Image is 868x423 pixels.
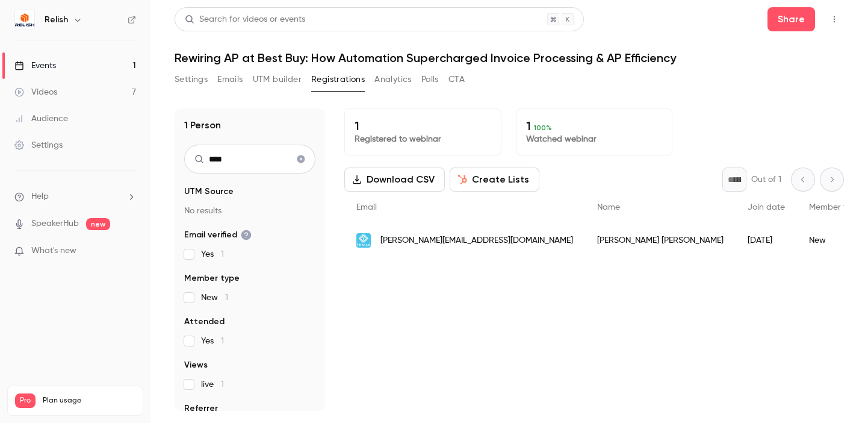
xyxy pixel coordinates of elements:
[291,149,311,169] button: Clear search
[225,293,228,302] span: 1
[15,10,34,30] img: Relish
[356,233,371,248] img: traildsoftware.com
[585,224,736,257] div: [PERSON_NAME] [PERSON_NAME]
[31,190,49,203] span: Help
[450,168,539,192] button: Create Lists
[184,403,218,415] span: Referrer
[43,396,135,406] span: Plan usage
[221,337,224,345] span: 1
[201,378,224,390] span: live
[184,205,315,217] p: No results
[86,218,110,230] span: new
[253,70,302,89] button: UTM builder
[217,70,243,89] button: Emails
[736,224,797,257] div: [DATE]
[355,133,491,145] p: Registered to webinar
[374,70,412,89] button: Analytics
[45,14,68,26] h6: Relish
[31,218,79,230] a: SpeakerHub
[751,174,781,186] p: Out of 1
[184,118,221,133] h1: 1 Person
[526,133,663,145] p: Watched webinar
[221,250,224,258] span: 1
[767,7,815,31] button: Share
[31,245,76,257] span: What's new
[14,139,63,151] div: Settings
[344,168,445,192] button: Download CSV
[14,86,57,98] div: Videos
[184,229,252,241] span: Email verified
[175,51,844,65] h1: Rewiring AP at Best Buy: How Automation Supercharged Invoice Processing & AP Efficiency
[355,119,491,133] p: 1
[448,70,465,89] button: CTA
[526,119,663,133] p: 1
[534,124,552,132] span: 100 %
[14,113,68,125] div: Audience
[201,292,228,304] span: New
[184,186,234,198] span: UTM Source
[185,13,305,26] div: Search for videos or events
[14,60,56,72] div: Events
[356,203,377,211] span: Email
[14,190,136,203] li: help-dropdown-opener
[201,248,224,260] span: Yes
[380,234,573,247] span: [PERSON_NAME][EMAIL_ADDRESS][DOMAIN_NAME]
[809,203,861,211] span: Member type
[748,203,785,211] span: Join date
[201,335,224,347] span: Yes
[421,70,439,89] button: Polls
[15,393,36,408] span: Pro
[597,203,620,211] span: Name
[311,70,365,89] button: Registrations
[221,380,224,389] span: 1
[175,70,208,89] button: Settings
[184,272,240,284] span: Member type
[122,246,136,257] iframe: Noticeable Trigger
[184,316,225,328] span: Attended
[184,359,208,371] span: Views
